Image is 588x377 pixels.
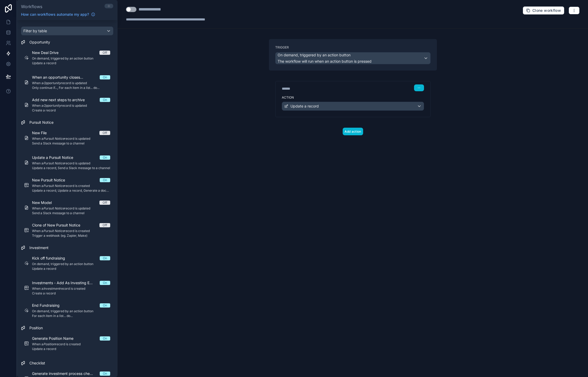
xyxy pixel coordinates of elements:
[278,59,372,63] span: The workflow will run when an action button is pressed
[21,4,42,9] span: Workflows
[282,95,424,100] label: Action
[532,8,561,13] span: Clone workflow
[282,102,424,111] button: Update a record
[523,6,564,15] button: Clone workflow
[275,45,431,50] label: Trigger
[19,12,97,17] a: How can workflows automate my app?
[343,128,363,135] button: Add action
[21,12,89,17] span: How can workflows automate my app?
[275,52,431,64] button: On demand, triggered by an action buttonThe workflow will run when an action button is pressed
[290,104,319,109] span: Update a record
[278,52,351,58] span: On demand, triggered by an action button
